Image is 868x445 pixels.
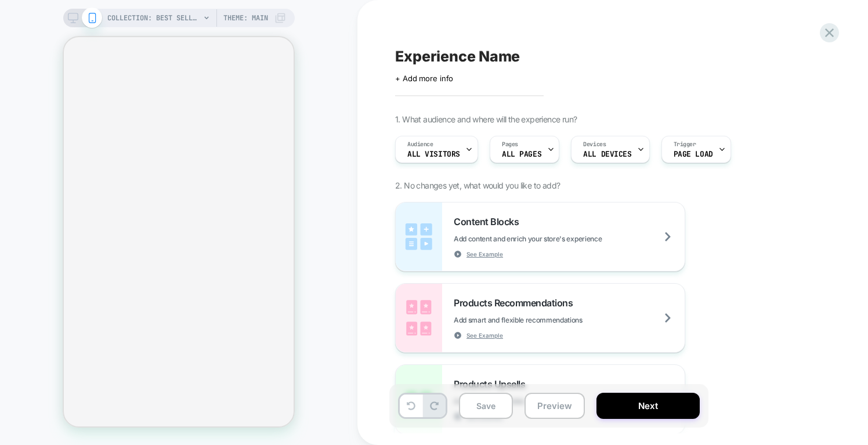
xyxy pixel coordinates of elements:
span: See Example [466,331,503,339]
span: Add smart and flexible recommendations [454,316,641,324]
span: Devices [583,140,606,149]
span: Page Load [674,150,713,158]
span: Trigger [674,140,696,149]
span: ALL PAGES [502,150,541,158]
button: Save [459,393,513,419]
span: + Add more info [395,74,453,83]
span: COLLECTION: Best Sellers (Category) [107,9,200,27]
span: All Visitors [407,150,460,158]
span: 2. No changes yet, what would you like to add? [395,180,560,190]
span: ALL DEVICES [583,150,631,158]
span: Products Upsells [454,378,531,390]
span: Audience [407,140,433,149]
span: Add content and enrich your store's experience [454,234,660,243]
span: Content Blocks [454,216,525,227]
span: 1. What audience and where will the experience run? [395,114,577,124]
span: Experience Name [395,48,520,65]
span: Products Recommendations [454,297,578,309]
button: Next [596,393,700,419]
span: Theme: MAIN [223,9,268,27]
button: Preview [525,393,585,419]
span: See Example [466,250,503,258]
span: Pages [502,140,518,149]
